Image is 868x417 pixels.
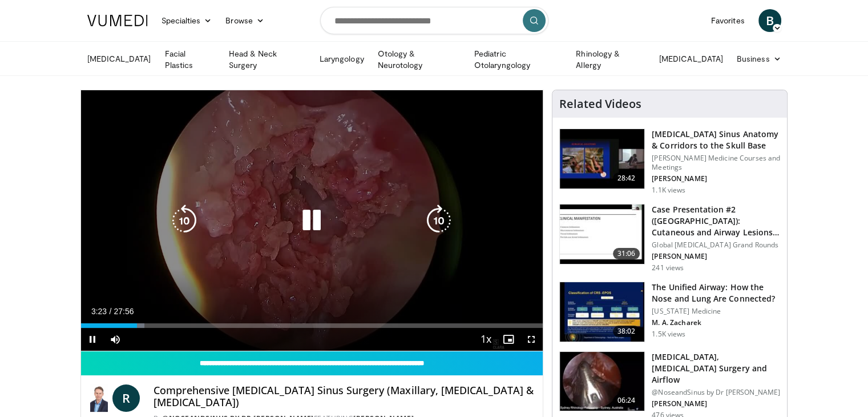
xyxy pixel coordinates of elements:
[559,129,780,195] a: 28:42 [MEDICAL_DATA] Sinus Anatomy & Corridors to the Skull Base [PERSON_NAME] Medicine Courses a...
[652,204,780,238] h3: Case Presentation #2 ([GEOGRAPHIC_DATA]): Cutaneous and Airway Lesions i…
[467,48,569,71] a: Pediatric Otolaryngology
[758,9,781,32] a: B
[520,328,543,351] button: Fullscreen
[81,328,104,351] button: Pause
[155,9,219,32] a: Specialties
[613,395,640,406] span: 06:24
[560,129,644,189] img: 276d523b-ec6d-4eb7-b147-bbf3804ee4a7.150x105_q85_crop-smart_upscale.jpg
[559,282,780,342] a: 38:02 The Unified Airway: How the Nose and Lung Are Connected? [US_STATE] Medicine M. A. Zacharek...
[87,15,148,26] img: VuMedi Logo
[613,173,640,184] span: 28:42
[80,47,158,70] a: [MEDICAL_DATA]
[219,9,271,32] a: Browse
[652,307,780,316] p: [US_STATE] Medicine
[730,47,788,70] a: Business
[90,384,108,412] img: @NoseandSinus by Dr Richard Harvey
[104,328,127,351] button: Mute
[221,48,312,71] a: Head & Neck Surgery
[652,399,780,408] p: [PERSON_NAME]
[154,384,534,409] h4: Comprehensive [MEDICAL_DATA] Sinus Surgery (Maxillary, [MEDICAL_DATA] & [MEDICAL_DATA])
[112,384,140,412] a: R
[652,154,780,172] p: [PERSON_NAME] Medicine Courses and Meetings
[652,388,780,397] p: @NoseandSinus by Dr [PERSON_NAME]
[613,248,640,259] span: 31:06
[704,9,752,32] a: Favorites
[652,129,780,151] h3: [MEDICAL_DATA] Sinus Anatomy & Corridors to the Skull Base
[652,186,685,195] p: 1.1K views
[114,307,134,316] span: 27:56
[474,328,497,351] button: Playback Rate
[371,48,467,71] a: Otology & Neurotology
[497,328,520,351] button: Enable picture-in-picture mode
[81,90,543,351] video-js: Video Player
[652,240,780,250] p: Global [MEDICAL_DATA] Grand Rounds
[110,307,112,316] span: /
[313,47,371,70] a: Laryngology
[652,174,780,183] p: [PERSON_NAME]
[652,282,780,304] h3: The Unified Airway: How the Nose and Lung Are Connected?
[559,204,780,272] a: 31:06 Case Presentation #2 ([GEOGRAPHIC_DATA]): Cutaneous and Airway Lesions i… Global [MEDICAL_D...
[91,307,107,316] span: 3:23
[652,47,730,70] a: [MEDICAL_DATA]
[560,282,644,342] img: fce5840f-3651-4d2e-85b0-3edded5ac8fb.150x105_q85_crop-smart_upscale.jpg
[559,97,641,111] h4: Related Videos
[652,330,685,339] p: 1.5K views
[560,352,644,411] img: 5c1a841c-37ed-4666-a27e-9093f124e297.150x105_q85_crop-smart_upscale.jpg
[158,48,221,71] a: Facial Plastics
[652,318,780,327] p: M. A. Zacharek
[652,263,684,272] p: 241 views
[560,205,644,264] img: 283069f7-db48-4020-b5ba-d883939bec3b.150x105_q85_crop-smart_upscale.jpg
[652,351,780,386] h3: [MEDICAL_DATA],[MEDICAL_DATA] Surgery and Airflow
[652,252,780,261] p: [PERSON_NAME]
[569,48,652,71] a: Rhinology & Allergy
[613,326,640,337] span: 38:02
[81,323,543,328] div: Progress Bar
[320,7,548,34] input: Search topics, interventions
